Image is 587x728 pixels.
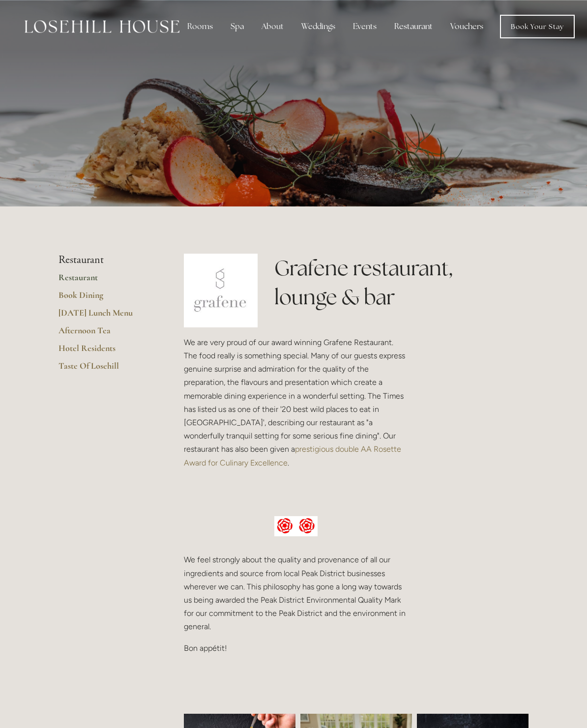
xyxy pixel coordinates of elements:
a: [DATE] Lunch Menu [59,307,152,325]
a: Vouchers [442,17,491,36]
li: Restaurant [59,254,152,266]
div: Spa [223,17,252,36]
a: Taste Of Losehill [59,360,152,378]
a: Book Your Stay [500,15,575,38]
div: Events [345,17,384,36]
a: Hotel Residents [59,343,152,360]
p: We are very proud of our award winning Grafene Restaurant. The food really is something special. ... [184,336,408,469]
p: We feel strongly about the quality and provenance of all our ingredients and source from local Pe... [184,553,408,633]
img: Losehill House [25,20,179,33]
img: grafene.jpg [184,254,258,327]
p: Bon appétit! [184,641,408,655]
div: Weddings [293,17,343,36]
div: Rooms [179,17,221,36]
div: About [254,17,292,36]
img: AA culinary excellence.jpg [274,516,318,537]
a: Afternoon Tea [59,325,152,343]
a: Book Dining [59,290,152,307]
h1: Grafene restaurant, lounge & bar [274,254,528,312]
div: Restaurant [386,17,440,36]
a: Restaurant [59,272,152,290]
a: prestigious double AA Rosette Award for Culinary Excellence [184,444,403,467]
